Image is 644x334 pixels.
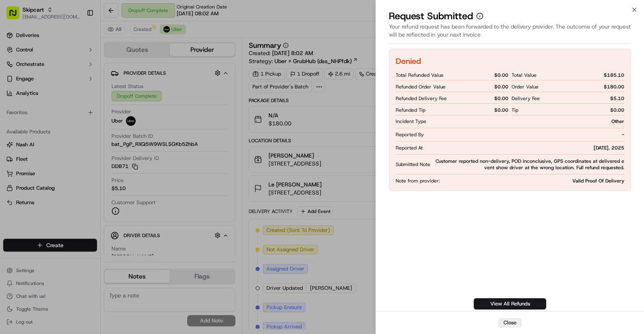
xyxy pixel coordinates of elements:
a: 💻API Documentation [65,176,132,191]
span: Incident Type [396,118,426,125]
img: 1736555255976-a54dd68f-1ca7-489b-9aae-adbdc363a1c4 [8,76,23,91]
a: Powered byPylon [57,199,97,205]
div: We're available if you need us! [36,84,111,91]
span: $ 180.00 [604,84,624,90]
h2: Denied [396,55,421,67]
input: Got a question? Start typing here... [21,51,145,60]
div: 📗 [8,180,14,186]
span: Refunded Delivery Fee [396,95,447,102]
img: Asif Zaman Khan [8,117,21,129]
p: Welcome 👋 [8,32,147,45]
button: Close [498,318,522,328]
span: Delivery Fee [512,95,540,102]
span: $ 0.00 [494,107,508,113]
span: [DATE]. 2025 [594,145,624,151]
span: $ 185.10 [604,72,624,78]
span: $ 0.00 [610,107,624,113]
img: 1727276513143-84d647e1-66c0-4f92-a045-3c9f9f5dfd92 [17,76,31,91]
div: Start new chat [36,76,132,84]
span: Valid Proof Of Delivery [572,178,624,184]
span: Other [611,118,624,125]
span: Order Value [512,84,539,90]
span: Total Value [512,72,537,78]
span: [PERSON_NAME] [25,146,65,152]
span: $ 0.00 [494,72,508,78]
span: Reported At [396,145,423,151]
p: Request Submitted [389,10,473,23]
span: API Documentation [76,179,129,187]
span: [DATE] [71,146,88,152]
span: [DATE] [71,124,88,131]
img: Masood Aslam [8,138,21,151]
span: Refunded Order Value [396,84,446,90]
span: • [67,146,70,152]
a: View All Refunds [474,298,546,309]
button: Start new chat [137,79,147,88]
span: Note from provider: [396,178,440,184]
span: Pylon [80,199,97,205]
span: $ 5.10 [610,95,624,102]
img: Nash [8,8,24,24]
span: Total Refunded Value [396,72,444,78]
img: 1736555255976-a54dd68f-1ca7-489b-9aae-adbdc363a1c4 [16,146,23,153]
span: Refunded Tip [396,107,425,113]
div: Your refund request has been forwarded to the delivery provider. The outcome of your request will... [389,23,631,44]
a: 📗Knowledge Base [5,176,65,191]
button: See all [125,102,147,112]
span: Tip [512,107,518,113]
span: $ 0.00 [494,84,508,90]
span: [PERSON_NAME] [25,124,65,131]
span: Submitted Note [396,161,430,168]
span: Reported By [396,131,424,138]
div: Past conversations [8,104,54,111]
span: - [622,131,624,138]
span: Customer reported non-delivery, POD inconclusive, GPS coordinates at delivered event show driver ... [433,158,624,171]
div: 💻 [68,180,74,186]
span: $ 0.00 [494,95,508,102]
span: Knowledge Base [16,179,62,187]
span: • [67,124,70,131]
